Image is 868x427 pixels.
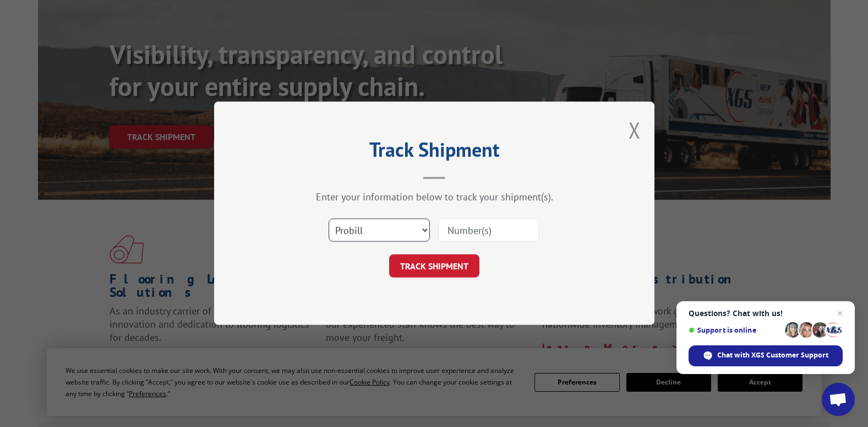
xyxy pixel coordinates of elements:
[269,191,599,204] div: Enter your information below to track your shipment(s).
[269,142,599,163] h2: Track Shipment
[822,383,855,416] div: Open chat
[389,255,479,278] button: TRACK SHIPMENT
[689,309,843,318] span: Questions? Chat with us!
[689,326,781,334] span: Support is online
[689,345,843,366] div: Chat with XGS Customer Support
[438,219,539,242] input: Number(s)
[833,307,847,320] span: Close chat
[717,350,828,360] span: Chat with XGS Customer Support
[629,115,641,145] button: Close modal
